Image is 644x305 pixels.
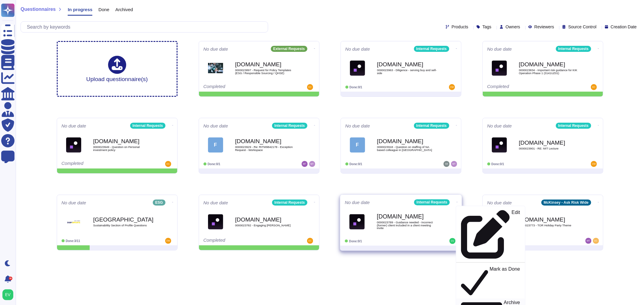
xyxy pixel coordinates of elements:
button: user [1,288,18,301]
span: Done: 0/1 [208,162,220,166]
img: user [591,84,597,90]
span: Owners [506,25,520,29]
img: Logo [350,61,365,76]
div: Internal Requests [272,200,307,206]
div: F [208,137,223,152]
span: Done: 0/1 [350,86,362,89]
img: Logo [492,137,507,152]
input: Search by keywords [24,22,268,32]
img: user [593,238,599,244]
span: Done [98,7,109,12]
b: [DOMAIN_NAME] [377,138,437,144]
img: user [307,238,313,244]
span: No due date [345,200,370,205]
b: [DOMAIN_NAME] [519,61,579,67]
span: 0000023897 - Request for Policy Templates (ESG / Responsible Sourcing / QHSE) [235,69,296,74]
img: user [302,161,308,167]
span: 0000023782 - Engaging [PERSON_NAME] [235,224,296,227]
span: No due date [487,124,512,128]
b: [GEOGRAPHIC_DATA] [93,217,154,222]
img: Logo [66,214,81,229]
span: No due date [345,47,370,51]
span: 0000023929 - Re: RITM9842178 - Exception Request - Workspace [235,146,296,151]
img: user [449,238,455,244]
span: No due date [487,200,512,205]
div: McKinsey - Ask Risk Wide [541,200,591,206]
span: In progress [68,7,92,12]
span: Questionnaires [21,7,56,12]
img: Logo [492,61,507,76]
span: Done: 0/1 [350,162,362,166]
span: Tags [482,25,492,29]
span: 0000023773 - TOR Holiday Party Theme [519,224,579,227]
b: [DOMAIN_NAME] [377,214,438,219]
span: Products [452,25,468,29]
img: user [165,238,171,244]
a: Mark as Done [456,265,525,298]
div: ESG [153,200,165,206]
img: user [449,84,455,90]
div: 9+ [9,277,12,280]
img: Logo [66,137,81,152]
img: user [591,161,597,167]
span: Sustainability Section of Profile Questions [93,224,154,227]
span: 0000023789 - Guidance needed - Incorrect (former) client included in a client meeting invite [377,221,438,230]
img: user [444,161,450,167]
div: Completed [62,161,136,167]
div: Internal Requests [414,46,449,52]
span: No due date [345,124,370,128]
p: Mark as Done [489,267,520,297]
b: [DOMAIN_NAME] [519,217,579,222]
b: [DOMAIN_NAME] [377,61,437,67]
img: user [585,238,591,244]
span: 0000023949 - Question on Personal investment policy [93,146,154,151]
span: No due date [62,124,86,128]
b: [DOMAIN_NAME] [235,61,296,67]
span: Done: 3/11 [66,239,80,243]
span: 0000023901 - RE: MIT Lecture [519,147,579,150]
span: No due date [487,47,512,51]
span: No due date [62,200,86,205]
span: Archived [115,7,133,12]
div: External Requests [271,46,307,52]
span: Reviewers [534,25,554,29]
span: Done: 0/1 [492,162,504,166]
span: Source Control [568,25,596,29]
span: No due date [203,124,228,128]
span: No due date [203,47,228,51]
span: Done: 0/1 [349,239,362,243]
img: user [451,161,457,167]
div: Completed [203,84,277,90]
b: [DOMAIN_NAME] [235,138,296,144]
a: Edit [456,209,525,260]
b: [DOMAIN_NAME] [235,217,296,222]
div: Upload questionnaire(s) [86,56,148,82]
div: Completed [487,84,561,90]
span: Creation Date [611,25,637,29]
img: user [165,161,171,167]
b: [DOMAIN_NAME] [519,140,579,146]
p: Edit [511,210,520,259]
span: No due date [203,200,228,205]
div: F [350,137,365,152]
div: Internal Requests [556,123,591,129]
img: user [2,289,13,300]
span: 0000023834 - Important risk guidance for KIK Operation Phase 1 (3141UZ01) [519,69,579,74]
div: Internal Requests [272,123,307,129]
div: Internal Requests [556,46,591,52]
img: Logo [349,214,365,229]
img: user [307,84,313,90]
span: 0000023918 - Question on staffing of NA based colleague in [GEOGRAPHIC_DATA] [377,146,437,151]
div: Completed [203,238,277,244]
img: Logo [208,61,223,76]
img: Logo [208,214,223,229]
div: Internal Requests [414,199,450,205]
img: user [309,161,315,167]
div: Internal Requests [414,123,449,129]
span: 0000023963 - Diligence - serving buy and sell-side [377,69,437,74]
div: Internal Requests [130,123,165,129]
b: [DOMAIN_NAME] [93,138,154,144]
